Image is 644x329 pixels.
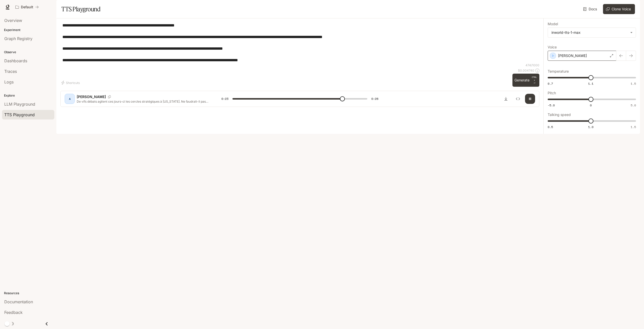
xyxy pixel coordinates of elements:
div: A [66,95,74,103]
span: 1.5 [631,81,636,86]
p: Talking speed [548,113,571,116]
span: 0 [590,103,592,107]
button: GenerateCTRL +⏎ [512,74,539,87]
p: [PERSON_NAME] [558,53,587,58]
p: [PERSON_NAME] [77,94,106,99]
button: Clone Voice [603,4,635,14]
button: Inspect [513,94,523,104]
span: 1.5 [631,125,636,129]
p: Voice [548,45,557,49]
span: 1.1 [588,81,593,86]
p: 474 / 1000 [526,63,539,67]
p: Model [548,22,558,26]
p: CTRL + [532,76,537,82]
button: Shortcuts [60,79,82,87]
span: 0:23 [221,96,228,101]
p: ⏎ [532,76,537,85]
span: 0:28 [371,96,378,101]
span: 0.7 [548,81,553,86]
div: inworld-tts-1-max [551,30,628,35]
button: Copy Voice ID [106,95,113,98]
span: -5.0 [548,103,555,107]
h1: TTS Playground [61,4,100,14]
button: Download audio [501,94,511,104]
p: Default [21,5,33,9]
span: 5.0 [631,103,636,107]
p: Temperature [548,70,569,73]
p: Pitch [548,91,556,95]
span: 1.0 [588,125,593,129]
a: Docs [582,4,599,14]
p: De vifs débats agitent ces jours-ci les cercles stratégiques à [US_STATE]. Ne faudrait-il pas car... [77,99,209,104]
span: 0.5 [548,125,553,129]
div: inworld-tts-1-max [548,28,636,37]
button: All workspaces [13,2,41,12]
